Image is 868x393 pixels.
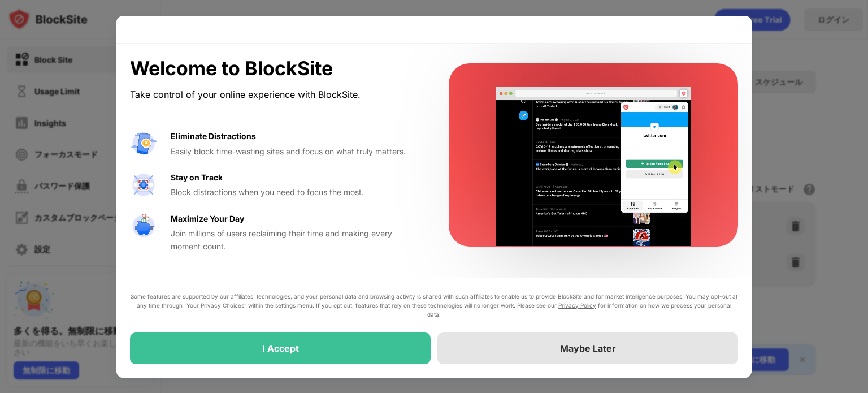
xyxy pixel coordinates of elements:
[558,302,596,309] a: Privacy Policy
[130,57,422,80] div: Welcome to BlockSite
[130,171,157,198] img: value-focus.svg
[130,213,157,240] img: value-safe-time.svg
[171,145,422,158] div: Easily block time-wasting sites and focus on what truly matters.
[130,130,157,157] img: value-avoid-distractions.svg
[171,171,223,184] div: Stay on Track
[171,227,422,253] div: Join millions of users reclaiming their time and making every moment count.
[262,343,299,354] div: I Accept
[130,87,422,103] div: Take control of your online experience with BlockSite.
[560,343,616,354] div: Maybe Later
[130,292,738,319] div: Some features are supported by our affiliates’ technologies, and your personal data and browsing ...
[171,130,256,142] div: Eliminate Distractions
[171,213,244,225] div: Maximize Your Day
[171,186,422,198] div: Block distractions when you need to focus the most.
